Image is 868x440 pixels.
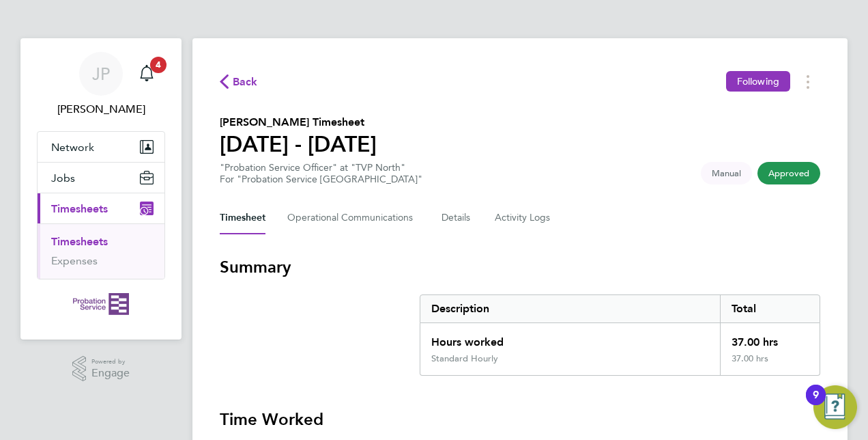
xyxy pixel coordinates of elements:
[51,254,98,267] a: Expenses
[38,193,164,223] button: Timesheets
[20,38,182,340] nav: Main navigation
[420,294,820,376] div: Summary
[813,385,857,429] button: Open Resource Center, 9 new notifications
[431,353,498,364] div: Standard Hourly
[813,395,819,413] div: 9
[91,356,130,368] span: Powered by
[73,293,128,315] img: probationservice-logo-retina.png
[220,256,820,278] h3: Summary
[220,130,377,158] h1: [DATE] - [DATE]
[51,141,94,154] span: Network
[442,202,473,234] button: Details
[220,114,377,130] h2: [PERSON_NAME] Timesheet
[701,162,752,184] span: This timesheet was manually created.
[133,52,160,96] a: 4
[220,73,258,90] button: Back
[220,409,820,430] h3: Time Worked
[37,52,165,118] a: JP[PERSON_NAME]
[720,295,820,322] div: Total
[51,235,108,248] a: Timesheets
[220,162,422,185] div: "Probation Service Officer" at "TVP North"
[737,75,779,87] span: Following
[233,74,258,90] span: Back
[38,132,164,162] button: Network
[51,171,75,184] span: Jobs
[51,202,108,215] span: Timesheets
[91,368,130,379] span: Engage
[420,295,720,322] div: Description
[495,202,552,234] button: Activity Logs
[287,202,420,234] button: Operational Communications
[720,353,820,375] div: 37.00 hrs
[150,57,167,73] span: 4
[38,223,164,279] div: Timesheets
[720,323,820,353] div: 37.00 hrs
[726,71,790,92] button: Following
[220,174,422,185] div: For "Probation Service [GEOGRAPHIC_DATA]"
[37,293,165,315] a: Go to home page
[72,356,130,382] a: Powered byEngage
[757,162,820,184] span: This timesheet has been approved.
[220,202,265,234] button: Timesheet
[37,101,165,118] span: Julia Powers
[38,163,164,193] button: Jobs
[796,71,820,92] button: Timesheets Menu
[420,323,720,353] div: Hours worked
[92,65,110,83] span: JP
